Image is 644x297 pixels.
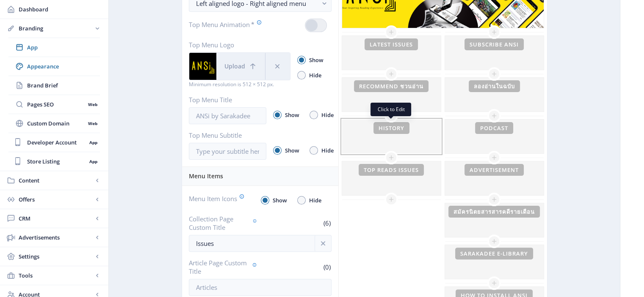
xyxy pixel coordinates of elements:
span: Hide [306,195,321,205]
input: Collections [189,235,332,252]
span: Show [282,145,299,155]
nb-badge: Web [85,119,100,128]
nb-badge: App [86,157,100,166]
span: Content [19,176,93,185]
input: ANSi by Sarakadee [189,107,266,124]
label: Top Menu Title [189,95,260,104]
span: Settings [19,252,93,261]
span: CRM [19,214,93,223]
nb-icon: info [319,239,327,248]
span: Show [306,55,323,65]
span: Custom Domain [27,119,85,128]
label: Article Page Custom Title [189,259,257,275]
span: Tools [19,271,93,280]
nb-badge: App [86,138,100,147]
button: Upload [216,53,265,80]
a: Brand Brief [8,76,100,95]
span: Appearance [27,62,100,71]
span: Hide [318,110,334,120]
label: Menu Item Icons [189,193,244,204]
input: Type your subtitle here.. [189,143,266,160]
span: Store Listing [27,157,86,166]
span: Show [269,195,287,205]
span: Offers [19,195,93,204]
span: Hide [306,70,321,80]
span: Click to Edit [377,106,404,113]
a: Appearance [8,57,100,76]
span: Developer Account [27,138,86,147]
a: Custom DomainWeb [8,114,100,133]
label: Top Menu Subtitle [189,131,260,139]
label: Top Menu Animation [189,19,262,30]
img: 6ea76238-39a7-42ff-a160-d30982e3636f.png [189,53,216,80]
a: Pages SEOWeb [8,95,100,114]
span: Advertisements [19,233,93,242]
div: Menu Items [189,167,333,185]
a: Store ListingApp [8,152,100,171]
span: Branding [19,24,93,33]
span: (6) [322,219,332,227]
label: Top Menu Logo [189,41,284,49]
button: info [315,235,332,252]
span: Pages SEO [27,100,85,109]
span: App [27,43,100,52]
span: Upload [224,63,245,70]
span: Dashboard [19,5,102,14]
span: (0) [322,263,332,271]
div: Minimum resolution is 512 × 512 px. [189,80,291,89]
a: Developer AccountApp [8,133,100,152]
span: Brand Brief [27,81,100,90]
a: App [8,38,100,57]
span: Hide [318,145,334,155]
span: Show [282,110,299,120]
nb-badge: Web [85,100,100,109]
label: Collection Page Custom Title [189,215,257,232]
